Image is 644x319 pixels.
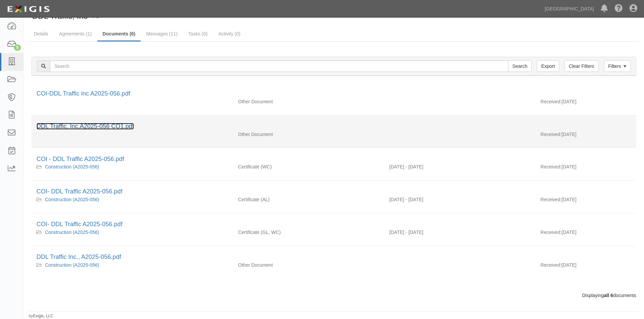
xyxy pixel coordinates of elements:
a: Exigis, LLC [33,314,53,318]
div: DDL Traffic Inc., A2025-056.pdf [37,253,631,262]
img: logo-5460c22ac91f19d4615b14bd174203de0afe785f0fc80cf4dbbc73dc1793850b.png [5,3,52,15]
b: all 6 [604,293,613,298]
a: Documents (6) [97,27,140,42]
div: Effective - Expiration [384,131,535,131]
div: [DATE] [535,229,636,239]
div: COI- DDL Traffic A2025-056.pdf [37,187,631,196]
div: [DATE] [535,98,636,108]
a: Details [29,27,53,41]
div: COI - DDL Traffic A2025-056.pdf [37,155,631,164]
p: Received: [541,98,562,105]
div: COI-DDL Traffic inc A2025-056.pdf [37,89,631,98]
div: COI- DDL Traffic A2025-056.pdf [37,220,631,229]
a: Messages (11) [141,27,183,41]
a: COI - DDL Traffic A2025-056.pdf [37,156,124,162]
a: Construction (A2025-056) [45,164,99,169]
p: Received: [541,262,562,268]
a: Agreements (1) [54,27,97,41]
div: Other Document [233,131,384,138]
input: Search [50,60,508,72]
div: Construction (A2025-056) [37,262,228,268]
p: Received: [541,229,562,236]
a: Activity (0) [213,27,245,41]
i: 1 scheduled workflow [90,12,99,19]
div: Other Document [233,98,384,105]
div: [DATE] [535,196,636,206]
a: COI- DDL Traffic A2025-056.pdf [37,188,122,195]
p: Received: [541,163,562,170]
div: Effective - Expiration [384,262,535,262]
p: Received: [541,131,562,138]
i: Help Center - Complianz [615,5,623,13]
a: Clear Filters [564,60,598,72]
div: [DATE] [535,163,636,174]
a: Tasks (0) [183,27,213,41]
div: Displaying documents [26,292,641,299]
div: Construction (A2025-056) [37,196,228,203]
div: Effective 01/08/2025 - Expiration 01/08/2026 [384,196,535,203]
div: Construction (A2025-056) [37,229,228,236]
div: General Liability Workers Compensation/Employers Liability [233,229,384,236]
div: Effective - Expiration [384,98,535,99]
div: Effective 04/01/2024 - Expiration 04/01/2025 [384,229,535,236]
div: [DATE] [535,131,636,141]
a: COI- DDL Traffic A2025-056.pdf [37,221,122,228]
div: Other Document [233,262,384,268]
div: [DATE] [535,262,636,272]
a: Construction (A2025-056) [45,262,99,268]
div: 5 [14,45,21,51]
a: [GEOGRAPHIC_DATA] [541,2,597,16]
small: by [29,313,53,319]
a: DDL Traffic Inc., A2025-056.pdf [37,254,121,260]
a: Construction (A2025-056) [45,230,99,235]
div: DDL Traffic, Inc.A2025-056 CO1.pdf [37,122,631,131]
a: COI-DDL Traffic inc A2025-056.pdf [37,90,130,97]
a: Filters [604,60,631,72]
div: Auto Liability [233,196,384,203]
div: Construction (A2025-056) [37,163,228,170]
a: Construction (A2025-056) [45,197,99,202]
input: Search [508,60,532,72]
div: Workers Compensation/Employers Liability [233,163,384,170]
a: DDL Traffic, Inc.A2025-056 CO1.pdf [37,123,134,130]
p: Received: [541,196,562,203]
a: Export [537,60,559,72]
div: Effective 04/01/2025 - Expiration 04/01/2026 [384,163,535,170]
